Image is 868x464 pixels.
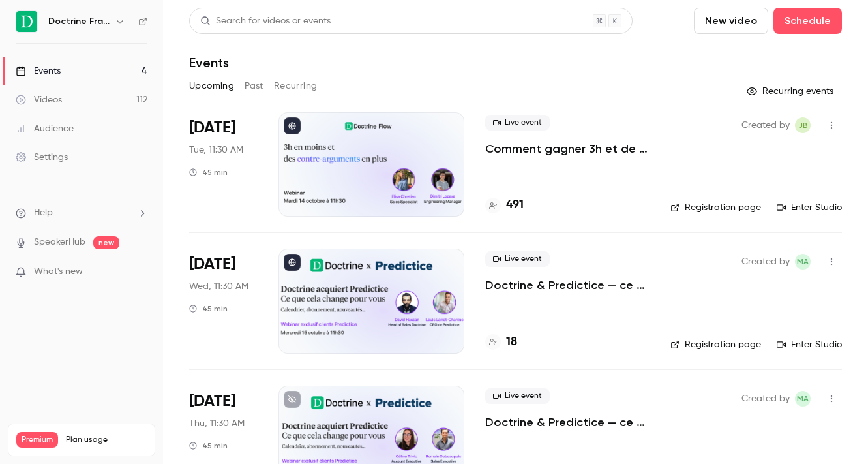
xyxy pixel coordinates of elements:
[16,65,61,78] div: Events
[485,196,524,214] a: 491
[16,206,147,220] li: help-dropdown-opener
[485,115,550,131] span: Live event
[485,141,650,157] a: Comment gagner 3h et de nouveaux arguments ?
[189,417,245,430] span: Thu, 11:30 AM
[16,151,68,164] div: Settings
[485,388,550,404] span: Live event
[797,391,809,407] span: MA
[66,435,147,445] span: Plan usage
[189,303,228,314] div: 45 min
[670,338,761,351] a: Registration page
[506,196,524,214] h4: 491
[485,414,650,430] a: Doctrine & Predictice — ce que l’acquisition change pour vous - Session 2
[16,432,58,448] span: Premium
[795,254,811,270] span: Marie Agard
[93,236,119,249] span: new
[132,266,147,278] iframe: Noticeable Trigger
[16,11,37,32] img: Doctrine France
[741,81,842,102] button: Recurring events
[34,265,83,279] span: What's new
[795,391,811,407] span: Marie Agard
[485,277,650,293] a: Doctrine & Predictice — ce que l’acquisition change pour vous - Session 1
[274,76,318,97] button: Recurring
[798,117,808,133] span: JB
[34,206,53,220] span: Help
[485,251,550,267] span: Live event
[189,280,248,293] span: Wed, 11:30 AM
[485,333,517,351] a: 18
[741,391,790,407] span: Created by
[797,254,809,270] span: MA
[189,254,235,275] span: [DATE]
[694,8,768,34] button: New video
[189,112,258,217] div: Oct 14 Tue, 11:30 AM (Europe/Paris)
[777,201,842,214] a: Enter Studio
[200,14,331,28] div: Search for videos or events
[48,15,110,28] h6: Doctrine France
[245,76,263,97] button: Past
[189,144,243,157] span: Tue, 11:30 AM
[189,441,228,451] div: 45 min
[189,76,234,97] button: Upcoming
[189,55,229,70] h1: Events
[670,201,761,214] a: Registration page
[189,249,258,353] div: Oct 15 Wed, 11:30 AM (Europe/Paris)
[189,117,235,138] span: [DATE]
[773,8,842,34] button: Schedule
[189,391,235,412] span: [DATE]
[795,117,811,133] span: Justine Burel
[741,117,790,133] span: Created by
[741,254,790,270] span: Created by
[777,338,842,351] a: Enter Studio
[16,122,74,135] div: Audience
[506,333,517,351] h4: 18
[189,167,228,178] div: 45 min
[34,236,85,249] a: SpeakerHub
[16,93,62,106] div: Videos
